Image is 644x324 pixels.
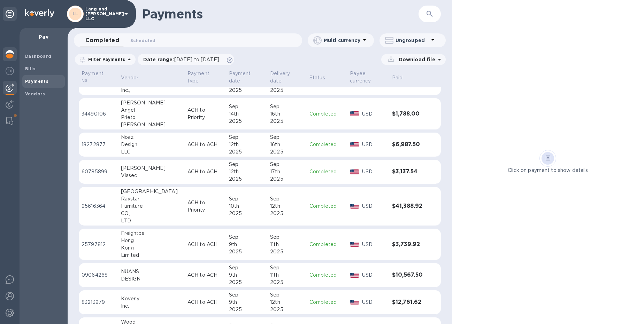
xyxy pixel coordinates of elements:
p: Payment type [187,70,214,85]
p: Paid [392,74,403,81]
p: ACH to ACH [187,299,223,306]
div: NUANS [121,268,182,275]
p: 95616364 [82,203,115,210]
p: Completed [309,110,344,118]
span: Status [309,74,334,81]
div: 2025 [270,118,304,125]
div: 11th [270,271,304,279]
div: 12th [229,141,265,148]
p: ACH to ACH [187,141,223,148]
img: USD [350,300,359,305]
h3: $6,987.50 [392,141,427,148]
div: Sep [270,103,304,110]
div: [GEOGRAPHIC_DATA] [121,188,182,195]
div: Design [121,141,182,148]
p: USD [362,271,386,279]
div: CO., [121,210,182,217]
div: 12th [229,168,265,175]
div: Sep [270,234,304,241]
span: Payee currency [350,70,386,85]
span: Paid [392,74,412,81]
p: Download file [396,56,435,63]
div: 9th [229,271,265,279]
div: 17th [270,168,304,175]
p: ACH to Priority [187,199,223,214]
p: 09064268 [82,271,115,279]
div: [PERSON_NAME] [121,165,182,172]
p: 60785899 [82,168,115,175]
div: Noaz [121,134,182,141]
p: Click on payment to show details [508,167,588,174]
p: USD [362,203,386,210]
span: Payment date [229,70,265,85]
div: 14th [229,110,265,118]
p: ACH to ACH [187,241,223,248]
b: Payments [25,79,48,84]
span: Scheduled [130,37,155,44]
div: 11th [270,241,304,248]
div: 2025 [229,118,265,125]
img: USD [350,204,359,209]
div: Sep [229,195,265,203]
img: USD [350,273,359,278]
h3: $3,739.92 [392,241,427,248]
div: 2025 [270,210,304,217]
p: Completed [309,168,344,175]
div: 2025 [270,175,304,183]
div: Sep [270,134,304,141]
div: Sep [229,134,265,141]
p: Status [309,74,325,81]
p: Payee currency [350,70,377,85]
p: 25797812 [82,241,115,248]
div: Freightos [121,230,182,237]
div: Sep [229,291,265,299]
p: USD [362,141,386,148]
span: [DATE] to [DATE] [174,57,219,62]
p: Multi currency [324,37,360,44]
div: 2025 [270,87,304,94]
p: Completed [309,241,344,248]
img: Foreign exchange [6,67,14,75]
p: Lang and [PERSON_NAME] LLC [85,7,120,21]
div: Raystar [121,195,182,203]
b: Dashboard [25,54,52,59]
h3: $3,137.54 [392,168,427,175]
p: 34490106 [82,110,115,118]
p: Completed [309,271,344,279]
p: Payment date [229,70,256,85]
div: 2025 [229,148,265,156]
b: LL [72,11,78,16]
div: 2025 [229,210,265,217]
div: DESIGN [121,275,182,283]
div: 10th [229,203,265,210]
p: ACH to Priority [187,106,223,121]
h3: $1,788.00 [392,111,427,117]
div: Unpin categories [3,7,17,21]
p: Payment № [82,70,106,85]
div: 2025 [270,279,304,286]
p: USD [362,299,386,306]
div: 12th [270,299,304,306]
div: 2025 [229,306,265,313]
p: Vendor [121,74,139,81]
div: 2025 [270,248,304,255]
div: Hong [121,237,182,244]
span: Vendor [121,74,148,81]
div: Sep [229,264,265,271]
p: Ungrouped [396,37,429,44]
div: Koverly [121,295,182,302]
p: 83213979 [82,299,115,306]
div: LTD [121,217,182,224]
p: USD [362,110,386,118]
div: Prieto [121,114,182,121]
div: Sep [270,195,304,203]
div: 2025 [229,248,265,255]
h1: Payments [142,7,419,21]
p: Completed [309,299,344,306]
div: 9th [229,241,265,248]
div: [PERSON_NAME] [121,121,182,128]
b: Bills [25,66,36,71]
p: 18272877 [82,141,115,148]
div: Limited [121,252,182,259]
div: Angel [121,106,182,114]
